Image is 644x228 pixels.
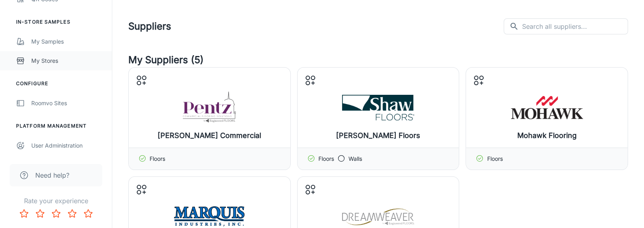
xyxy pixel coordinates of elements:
[32,206,48,222] button: Rate 2 star
[128,19,171,34] h1: Suppliers
[522,18,628,34] input: Search all suppliers...
[6,196,105,206] p: Rate your experience
[64,206,80,222] button: Rate 4 star
[31,56,104,65] div: My Stores
[35,170,69,180] span: Need help?
[31,37,104,46] div: My Samples
[80,206,96,222] button: Rate 5 star
[48,206,64,222] button: Rate 3 star
[31,99,104,108] div: Roomvo Sites
[348,154,362,163] p: Walls
[128,53,628,67] h4: My Suppliers (5)
[487,154,502,163] p: Floors
[31,141,104,150] div: User Administration
[318,154,334,163] p: Floors
[16,206,32,222] button: Rate 1 star
[150,154,165,163] p: Floors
